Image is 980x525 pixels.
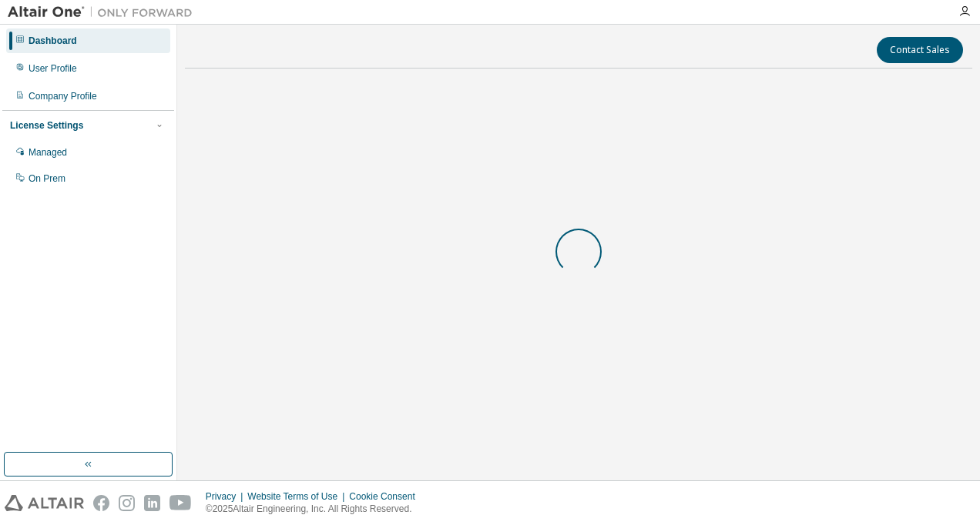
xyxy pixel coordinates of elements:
[206,503,425,516] p: © 2025 Altair Engineering, Inc. All Rights Reserved.
[29,146,67,159] div: Managed
[5,495,84,511] img: altair_logo.svg
[29,62,77,75] div: User Profile
[93,495,109,511] img: facebook.svg
[29,90,97,102] div: Company Profile
[144,495,160,511] img: linkedin.svg
[206,490,247,503] div: Privacy
[10,119,83,132] div: License Settings
[119,495,135,511] img: instagram.svg
[247,490,349,503] div: Website Terms of Use
[29,172,65,185] div: On Prem
[29,35,77,47] div: Dashboard
[169,495,192,511] img: youtube.svg
[349,490,424,503] div: Cookie Consent
[8,5,200,20] img: Altair One
[877,37,963,63] button: Contact Sales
